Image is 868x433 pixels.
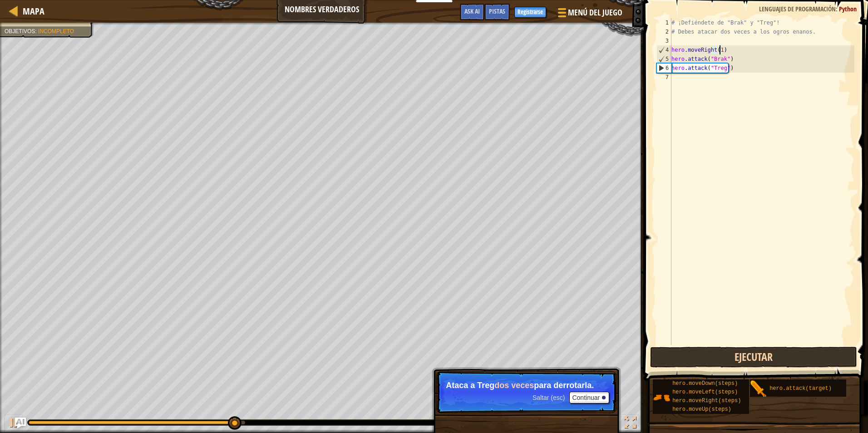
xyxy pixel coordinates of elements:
[18,5,44,17] a: Mapa
[15,418,26,428] button: Ask AI
[489,7,505,15] span: Pistas
[672,389,738,395] span: hero.moveLeft(steps)
[759,5,836,13] span: Lenguajes de programación
[5,414,23,433] button: Ctrl + P: Play
[551,4,628,25] button: Menú del Juego
[514,7,546,18] button: Registrarse
[672,398,741,404] span: hero.moveRight(steps)
[656,18,671,27] div: 1
[656,73,671,82] div: 7
[657,45,671,54] div: 4
[38,28,74,34] span: Incompleto
[839,5,857,13] span: Python
[657,54,671,64] div: 5
[657,64,671,73] div: 6
[650,347,857,368] button: Ejecutar
[621,414,639,433] button: Cambia a pantalla completa.
[533,394,565,401] span: Saltar (esc)
[494,381,534,390] strong: dos veces
[836,5,839,13] span: :
[569,392,609,403] button: Continuar
[35,28,38,34] span: :
[23,5,44,17] span: Mapa
[460,4,484,20] button: Ask AI
[464,7,480,15] span: Ask AI
[750,380,767,398] img: portrait.png
[656,27,671,36] div: 2
[769,385,832,392] span: hero.attack(target)
[568,7,622,19] span: Menú del Juego
[656,36,671,45] div: 3
[672,406,731,413] span: hero.moveUp(steps)
[653,389,670,406] img: portrait.png
[672,380,738,387] span: hero.moveDown(steps)
[5,28,35,34] span: Objetivos
[446,381,607,390] p: Ataca a Treg para derrotarla.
